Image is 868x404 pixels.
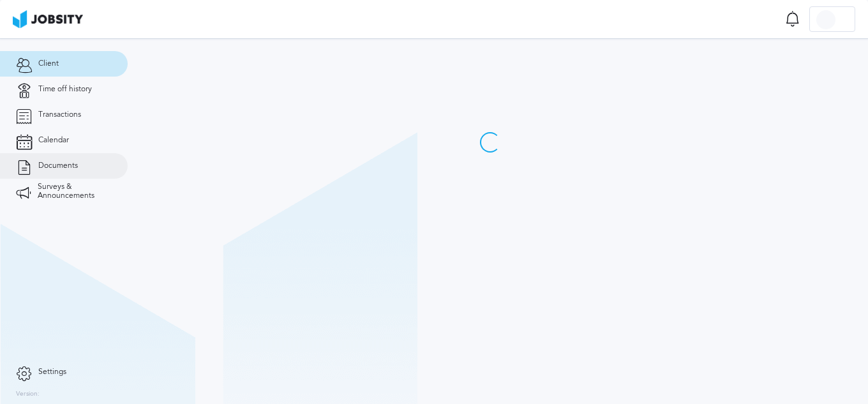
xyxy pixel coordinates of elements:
[38,59,59,68] span: Client
[38,368,66,377] span: Settings
[38,183,112,200] span: Surveys & Announcements
[16,391,40,398] label: Version:
[38,136,69,145] span: Calendar
[38,161,78,170] span: Documents
[38,110,81,119] span: Transactions
[13,10,83,28] img: ab4bad089aa723f57921c736e9817d99.png
[38,85,92,94] span: Time off history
